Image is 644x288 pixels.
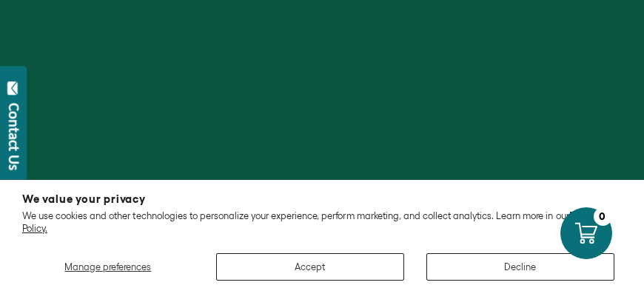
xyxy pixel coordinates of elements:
div: Contact Us [7,103,21,170]
a: Privacy Policy. [22,210,600,233]
p: We use cookies and other technologies to personalize your experience, perform marketing, and coll... [22,210,622,235]
div: 0 [594,207,612,226]
button: Decline [426,253,614,281]
h2: We value your privacy [22,193,622,204]
button: Accept [216,253,404,281]
button: Manage preferences [22,253,194,281]
span: Manage preferences [64,261,151,272]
